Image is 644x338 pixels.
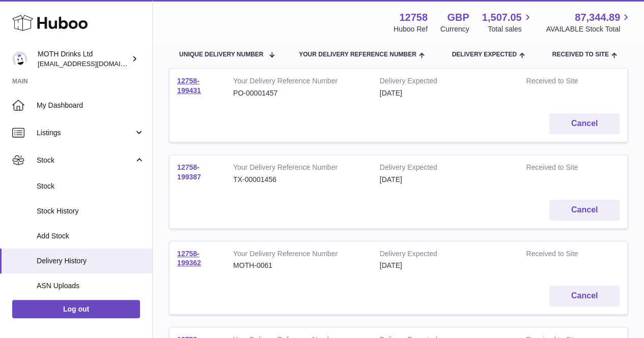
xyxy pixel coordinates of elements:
[299,51,416,58] span: Your Delivery Reference Number
[482,11,534,34] a: 1,507.05 Total sales
[233,261,365,270] div: MOTH-0061
[233,76,365,88] strong: Your Delivery Reference Number
[546,11,632,34] a: 87,344.89 AVAILABLE Stock Total
[380,76,511,88] strong: Delivery Expected
[233,175,365,185] div: TX-00001456
[233,88,365,98] div: PO-00001457
[177,250,201,267] a: 12758-199362
[546,24,632,34] span: AVAILABLE Stock Total
[440,24,469,34] div: Currency
[380,175,511,185] div: [DATE]
[488,24,533,34] span: Total sales
[526,76,593,88] strong: Received to Site
[179,51,263,58] span: Unique Delivery Number
[38,49,129,69] div: MOTH Drinks Ltd
[380,261,511,270] div: [DATE]
[380,249,511,261] strong: Delivery Expected
[37,256,145,266] span: Delivery History
[177,77,201,95] a: 12758-199431
[549,113,620,134] button: Cancel
[37,156,134,165] span: Stock
[452,51,516,58] span: Delivery Expected
[37,101,145,110] span: My Dashboard
[394,24,428,34] div: Huboo Ref
[399,11,428,24] strong: 12758
[549,286,620,306] button: Cancel
[37,206,145,216] span: Stock History
[380,88,511,98] div: [DATE]
[12,300,140,318] a: Log out
[380,163,511,175] strong: Delivery Expected
[552,51,609,58] span: Received to Site
[233,163,365,175] strong: Your Delivery Reference Number
[575,11,620,24] span: 87,344.89
[37,181,145,191] span: Stock
[37,128,134,138] span: Listings
[549,200,620,221] button: Cancel
[526,163,593,175] strong: Received to Site
[177,163,201,181] a: 12758-199387
[526,249,593,261] strong: Received to Site
[482,11,522,24] span: 1,507.05
[37,231,145,241] span: Add Stock
[37,281,145,291] span: ASN Uploads
[38,59,150,68] span: [EMAIL_ADDRESS][DOMAIN_NAME]
[233,249,365,261] strong: Your Delivery Reference Number
[447,11,469,24] strong: GBP
[12,51,27,67] img: orders@mothdrinks.com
